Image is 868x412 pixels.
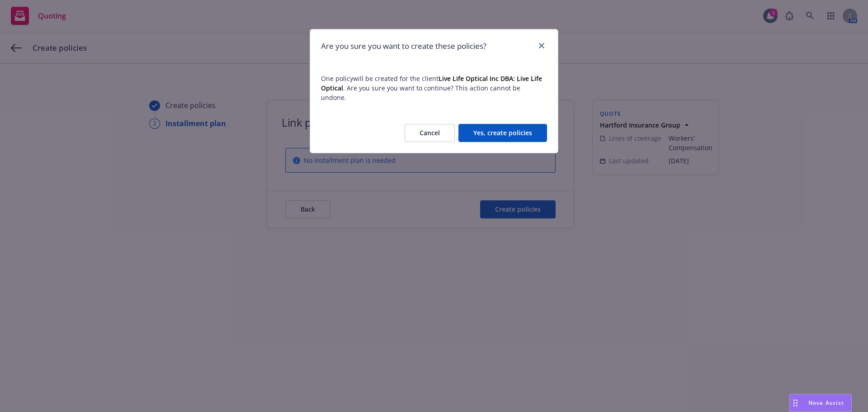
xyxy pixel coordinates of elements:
[536,40,547,51] a: close
[321,40,486,52] h1: Are you sure you want to create these policies?
[790,394,801,412] div: Drag to move
[321,74,542,92] strong: Live Life Optical Inc DBA: Live Life Optical
[321,74,547,102] span: One policy will be created for the client . Are you sure you want to continue? This action cannot...
[458,124,547,142] button: Yes, create policies
[405,124,455,142] button: Cancel
[789,394,852,412] button: Nova Assist
[808,399,844,407] span: Nova Assist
